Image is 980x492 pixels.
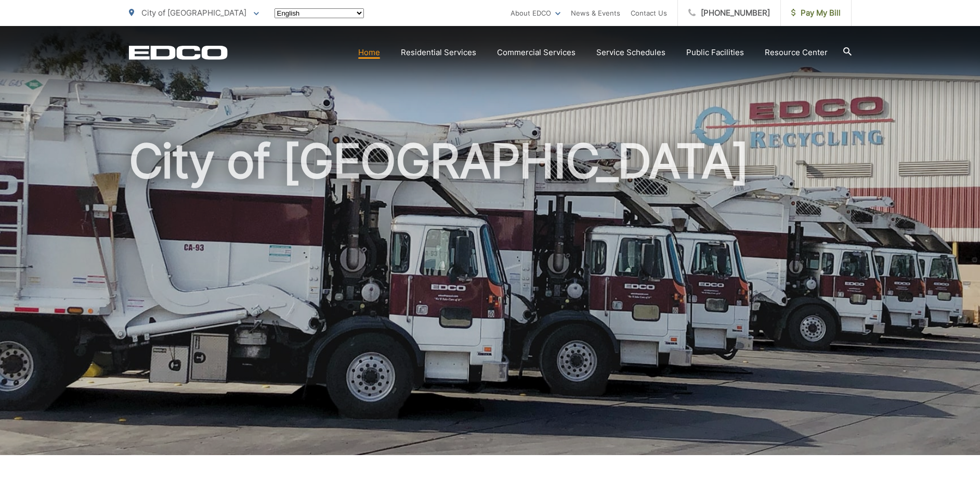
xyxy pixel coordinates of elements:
a: Contact Us [631,7,667,19]
a: Resource Center [765,46,828,59]
a: Residential Services [401,46,476,59]
a: EDCD logo. Return to the homepage. [129,45,228,60]
a: Service Schedules [596,46,665,59]
a: Commercial Services [497,46,576,59]
a: Home [358,46,380,59]
a: About EDCO [511,7,560,19]
a: News & Events [571,7,620,19]
a: Public Facilities [686,46,744,59]
span: City of [GEOGRAPHIC_DATA] [141,8,246,18]
select: Select a language [275,8,364,18]
span: Pay My Bill [791,7,841,19]
h1: City of [GEOGRAPHIC_DATA] [129,135,852,464]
